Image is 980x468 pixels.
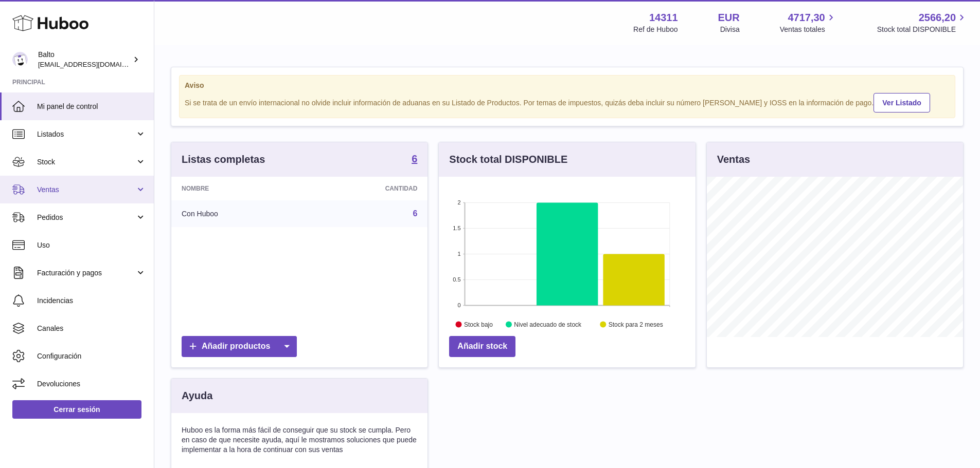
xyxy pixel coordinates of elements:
[305,177,428,200] th: Cantidad
[874,93,930,113] a: Ver Listado
[37,324,146,333] span: Canales
[37,102,146,111] span: Mi panel de control
[37,268,135,278] span: Facturación y pagos
[185,91,950,113] div: Si se trata de un envío internacional no olvide incluir información de aduanas en su Listado de P...
[12,400,141,419] a: Cerrar sesión
[453,225,461,231] text: 1.5
[12,52,28,67] img: internalAdmin-14311@internal.huboo.com
[171,200,305,227] td: Con Huboo
[919,11,956,25] span: 2566,20
[458,251,461,257] text: 1
[37,157,135,167] span: Stock
[788,11,825,25] span: 4717,30
[458,199,461,205] text: 2
[37,185,135,195] span: Ventas
[37,296,146,306] span: Incidencias
[717,153,750,166] h3: Ventas
[413,209,417,218] a: 6
[182,336,297,357] a: Añadir productos
[780,25,837,34] span: Ventas totales
[449,336,515,357] a: Añadir stock
[412,154,417,166] a: 6
[38,60,151,68] span: [EMAIL_ADDRESS][DOMAIN_NAME]
[718,11,740,25] strong: EUR
[458,302,461,308] text: 0
[464,321,493,328] text: Stock bajo
[649,11,678,25] strong: 14311
[514,321,582,328] text: Nivel adecuado de stock
[877,11,968,34] a: 2566,20 Stock total DISPONIBLE
[449,153,567,166] h3: Stock total DISPONIBLE
[453,276,461,283] text: 0.5
[609,321,663,328] text: Stock para 2 meses
[37,351,146,361] span: Configuración
[37,379,146,389] span: Devoluciones
[182,153,265,166] h3: Listas completas
[38,50,131,69] div: Balto
[412,154,417,164] strong: 6
[37,240,146,250] span: Uso
[37,213,135,222] span: Pedidos
[780,11,837,34] a: 4717,30 Ventas totales
[182,425,417,455] p: Huboo es la forma más fácil de conseguir que su stock se cumpla. Pero en caso de que necesite ayu...
[877,25,968,34] span: Stock total DISPONIBLE
[171,177,305,200] th: Nombre
[633,25,678,34] div: Ref de Huboo
[37,129,135,139] span: Listados
[720,25,740,34] div: Divisa
[182,389,212,403] h3: Ayuda
[185,81,950,90] strong: Aviso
